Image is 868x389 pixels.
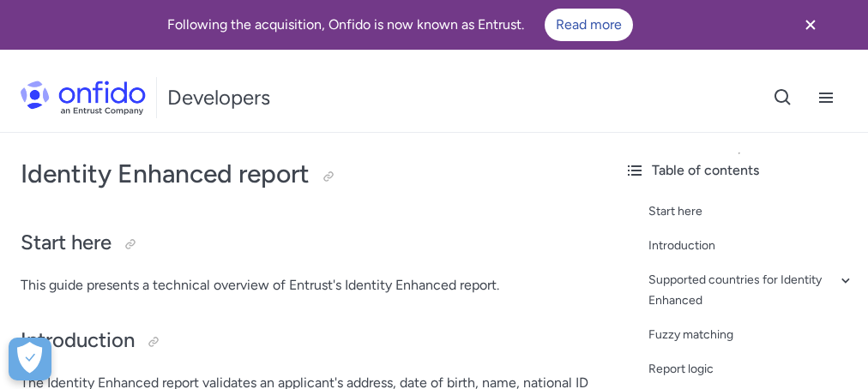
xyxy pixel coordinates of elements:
a: Start here [648,201,854,222]
a: Report logic [648,359,854,380]
h1: Developers [167,84,270,111]
button: Open navigation menu button [805,76,847,119]
a: Introduction [648,236,854,256]
button: Close banner [779,3,842,46]
h2: Introduction [21,326,590,356]
svg: Close banner [800,15,821,35]
h1: Identity Enhanced report [21,157,590,191]
svg: Open navigation menu button [816,87,836,108]
div: Following the acquisition, Onfido is now known as Entrust. [21,9,779,41]
a: Read more [545,9,633,41]
img: Onfido Logo [21,81,146,115]
div: Cookie Preferences [9,338,51,380]
a: Supported countries for Identity Enhanced [648,270,854,311]
button: Open search button [762,76,805,119]
button: Open Preferences [9,338,51,380]
a: Fuzzy matching [648,325,854,345]
svg: Open search button [773,87,793,108]
div: Table of contents [624,160,854,181]
h2: Start here [21,229,590,258]
p: This guide presents a technical overview of Entrust's Identity Enhanced report. [21,275,590,296]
